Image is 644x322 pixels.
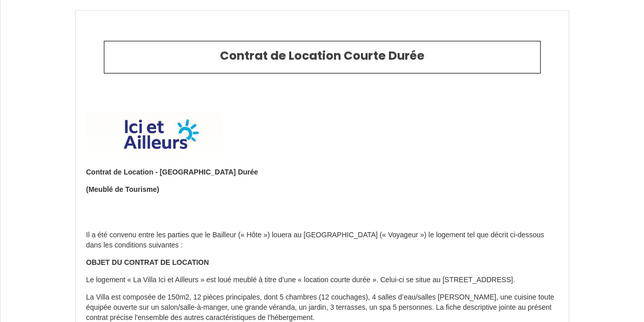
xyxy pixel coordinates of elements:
[86,185,159,193] strong: (Meublé de Tourisme)
[112,49,533,63] h2: Contrat de Location Courte Durée
[86,258,209,266] strong: OBJET DU CONTRAT DE LOCATION
[86,111,223,160] img: Une image contenant Police, Graphique, texte, logo Le contenu généré par l’IA peut être incorrect.
[86,230,558,251] p: Il a été convenu entre les parties que le Bailleur (« Hôte ») louera au [GEOGRAPHIC_DATA] (« Voya...
[86,275,558,285] p: Le logement « La Villa Ici et Ailleurs » est loué meublé à titre d’une « location courte durée »....
[86,168,258,176] strong: Contrat de Location - [GEOGRAPHIC_DATA] Durée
